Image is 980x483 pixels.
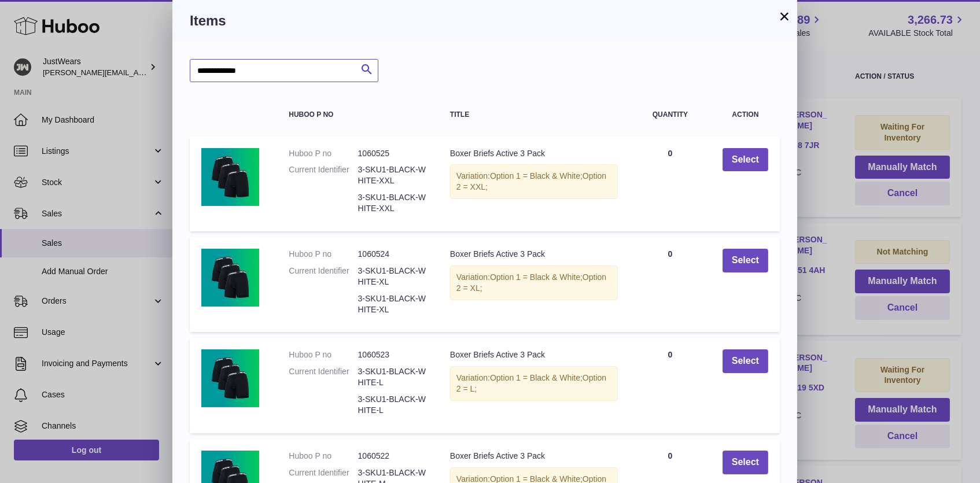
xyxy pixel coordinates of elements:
dd: 3-SKU1-BLACK-WHITE-L [358,366,427,388]
div: Boxer Briefs Active 3 Pack [450,148,618,159]
button: Select [723,249,768,272]
dt: Huboo P no [289,451,358,462]
th: Huboo P no [277,99,439,130]
dt: Huboo P no [289,349,358,360]
span: Option 2 = XL; [456,272,606,293]
dd: 3-SKU1-BLACK-WHITE-L [358,394,427,416]
dt: Current Identifier [289,366,358,388]
img: Boxer Briefs Active 3 Pack [201,148,259,206]
dt: Huboo P no [289,249,358,260]
dd: 3-SKU1-BLACK-WHITE-XL [358,293,427,315]
dd: 1060524 [358,249,427,260]
dd: 1060523 [358,349,427,360]
th: Quantity [629,99,711,130]
button: Select [723,349,768,373]
th: Action [711,99,780,130]
span: Option 1 = Black & White; [490,373,583,382]
dd: 1060522 [358,451,427,462]
th: Title [439,99,629,130]
div: Boxer Briefs Active 3 Pack [450,349,618,360]
dt: Current Identifier [289,266,358,287]
h3: Items [190,12,780,30]
dd: 1060525 [358,148,427,159]
div: Boxer Briefs Active 3 Pack [450,249,618,260]
span: Option 1 = Black & White; [490,272,583,282]
td: 0 [629,137,711,231]
div: Variation: [450,164,618,199]
button: Select [723,148,768,172]
td: 0 [629,338,711,433]
button: × [778,9,791,23]
div: Variation: [450,366,618,401]
td: 0 [629,237,711,332]
img: Boxer Briefs Active 3 Pack [201,249,259,307]
dd: 3-SKU1-BLACK-WHITE-XXL [358,192,427,214]
dt: Current Identifier [289,164,358,186]
button: Select [723,451,768,474]
div: Variation: [450,266,618,300]
dt: Huboo P no [289,148,358,159]
span: Option 1 = Black & White; [490,171,583,180]
div: Boxer Briefs Active 3 Pack [450,451,618,462]
dd: 3-SKU1-BLACK-WHITE-XXL [358,164,427,186]
img: Boxer Briefs Active 3 Pack [201,349,259,407]
dd: 3-SKU1-BLACK-WHITE-XL [358,266,427,287]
